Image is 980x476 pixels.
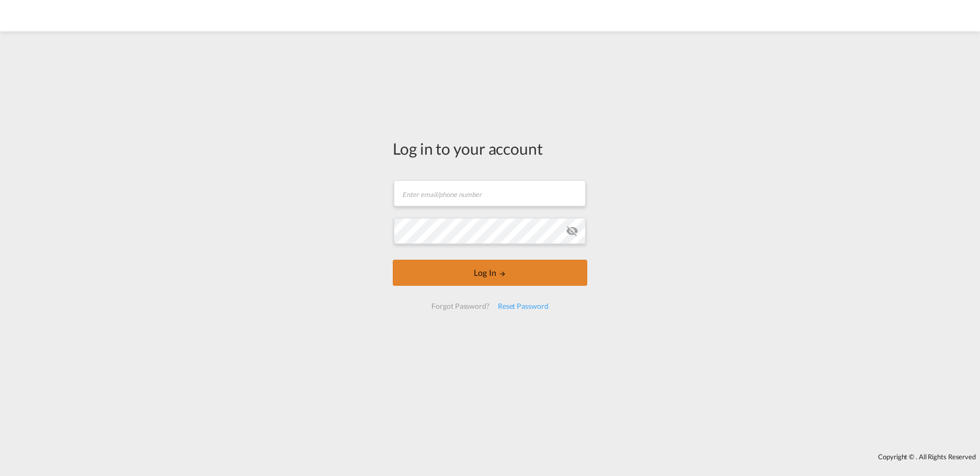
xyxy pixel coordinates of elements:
md-icon: icon-eye-off [566,225,578,237]
input: Enter email/phone number [394,180,586,206]
button: LOGIN [393,260,587,286]
div: Reset Password [494,297,553,316]
div: Forgot Password? [427,297,493,316]
div: Log in to your account [393,137,587,159]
